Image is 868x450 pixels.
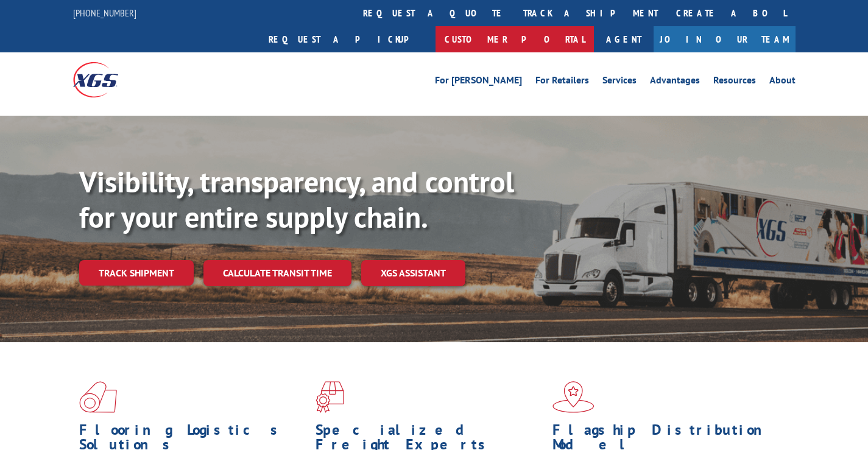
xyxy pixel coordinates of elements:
[73,7,136,19] a: [PHONE_NUMBER]
[79,163,514,236] b: Visibility, transparency, and control for your entire supply chain.
[259,26,436,52] a: Request a pickup
[713,76,756,89] a: Resources
[650,76,700,89] a: Advantages
[602,76,637,89] a: Services
[769,76,796,89] a: About
[535,76,589,89] a: For Retailers
[316,381,344,413] img: xgs-icon-focused-on-flooring-red
[79,381,117,413] img: xgs-icon-total-supply-chain-intelligence-red
[552,381,595,413] img: xgs-icon-flagship-distribution-model-red
[361,260,465,286] a: XGS ASSISTANT
[435,76,522,89] a: For [PERSON_NAME]
[436,26,594,52] a: Customer Portal
[594,26,654,52] a: Agent
[654,26,796,52] a: Join Our Team
[203,260,351,286] a: Calculate transit time
[79,260,194,286] a: Track shipment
